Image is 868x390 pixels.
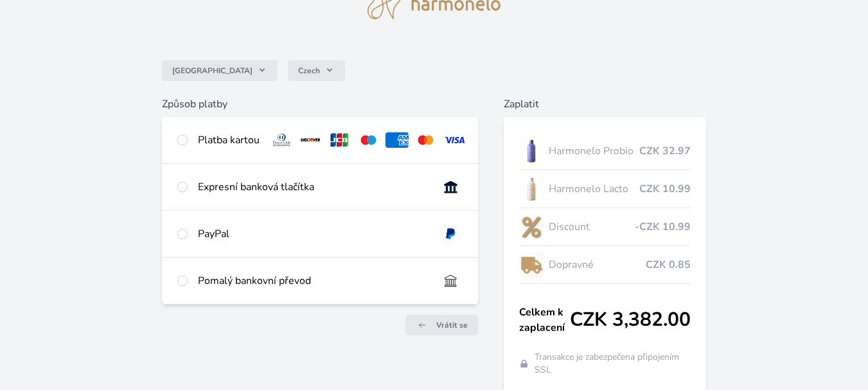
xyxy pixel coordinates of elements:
img: delivery-lo.png [519,249,544,281]
img: maestro.svg [357,132,380,148]
button: Czech [288,60,345,81]
button: [GEOGRAPHIC_DATA] [162,60,278,81]
h6: Zaplatit [504,96,706,112]
span: Vrátit se [436,320,468,330]
span: Harmonelo Lacto [549,181,639,197]
span: [GEOGRAPHIC_DATA] [172,66,252,76]
div: Pomalý bankovní převod [198,273,429,288]
span: -CZK 10.99 [635,219,691,235]
span: Celkem k zaplacení [519,305,570,335]
span: Dopravné [549,257,646,272]
div: Platba kartou [198,132,260,148]
span: Transakce je zabezpečena připojením SSL [535,351,691,377]
img: amex.svg [385,132,409,148]
span: CZK 32.97 [639,143,691,159]
img: mc.svg [414,132,438,148]
img: visa.svg [443,132,466,148]
img: CLEAN_PROBIO_se_stinem_x-lo.jpg [519,135,544,167]
img: discount-lo.png [519,211,544,243]
img: jcb.svg [328,132,351,148]
span: Harmonelo Probio [549,143,639,159]
span: Czech [298,66,320,76]
h6: Způsob platby [162,96,478,112]
span: CZK 3,382.00 [570,308,691,332]
img: bankTransfer_IBAN.svg [439,273,463,288]
span: CZK 10.99 [639,181,691,197]
img: diners.svg [270,132,294,148]
img: CLEAN_LACTO_se_stinem_x-hi-lo.jpg [519,173,544,205]
div: PayPal [198,226,429,242]
a: Vrátit se [405,315,478,335]
span: Discount [549,219,635,235]
img: discover.svg [299,132,323,148]
img: onlineBanking_CZ.svg [439,179,463,195]
img: paypal.svg [439,226,463,242]
div: Expresní banková tlačítka [198,179,429,195]
span: CZK 0.85 [646,257,691,272]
